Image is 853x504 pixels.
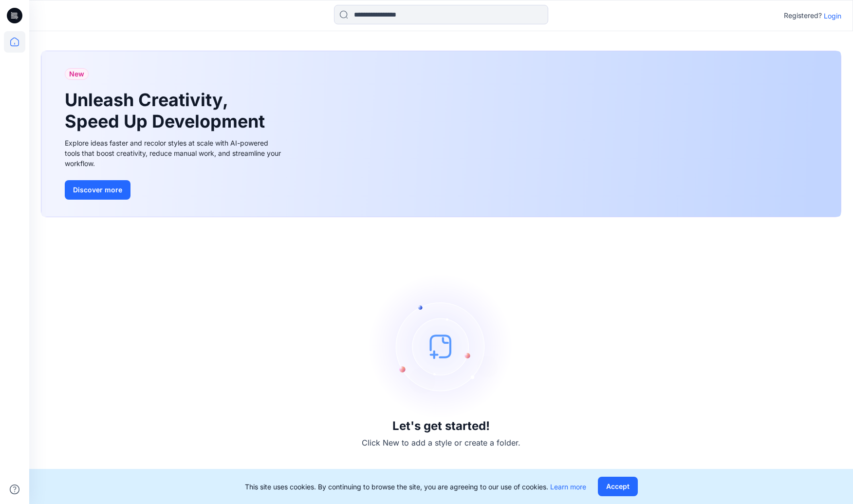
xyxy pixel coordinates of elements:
p: This site uses cookies. By continuing to browse the site, you are agreeing to our use of cookies. [245,482,586,492]
p: Click New to add a style or create a folder. [362,437,520,448]
h1: Unleash Creativity, Speed Up Development [65,90,269,131]
p: Registered? [784,10,822,21]
h3: Let's get started! [392,419,490,433]
div: Explore ideas faster and recolor styles at scale with AI-powered tools that boost creativity, red... [65,138,284,168]
p: Login [824,11,841,21]
img: empty-state-image.svg [368,273,514,419]
a: Learn more [550,483,586,491]
a: Discover more [65,180,284,200]
span: New [69,68,84,80]
button: Accept [598,477,638,496]
button: Discover more [65,180,130,200]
